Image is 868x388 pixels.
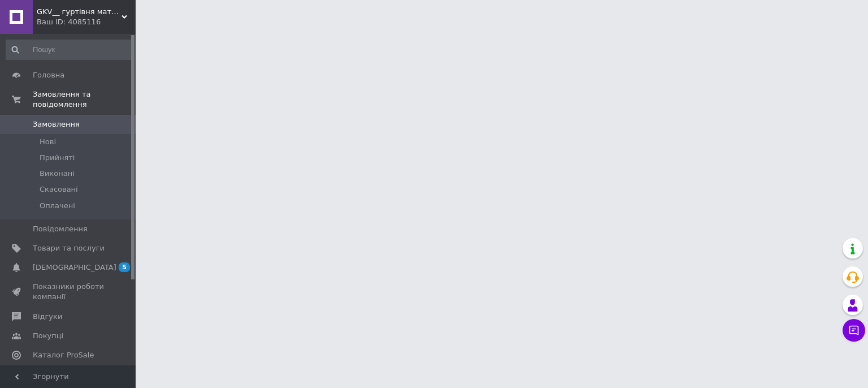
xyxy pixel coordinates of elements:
[37,7,121,17] span: GKV__ гуртівня матеріалів для виготовлення і ремонту взуття
[33,70,64,80] span: Головна
[33,350,94,360] span: Каталог ProSale
[33,224,88,234] span: Повідомлення
[33,312,62,322] span: Відгуки
[37,17,136,27] div: Ваш ID: 4085116
[40,137,56,147] span: Нові
[33,243,105,253] span: Товари та послуги
[33,262,116,273] span: [DEMOGRAPHIC_DATA]
[40,169,75,179] span: Виконані
[40,184,78,195] span: Скасовані
[33,119,80,130] span: Замовлення
[6,40,133,60] input: Пошук
[33,331,63,341] span: Покупці
[40,201,75,211] span: Оплачені
[40,153,75,163] span: Прийняті
[33,282,105,302] span: Показники роботи компанії
[119,262,130,272] span: 5
[843,319,865,342] button: Чат з покупцем
[33,89,136,110] span: Замовлення та повідомлення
